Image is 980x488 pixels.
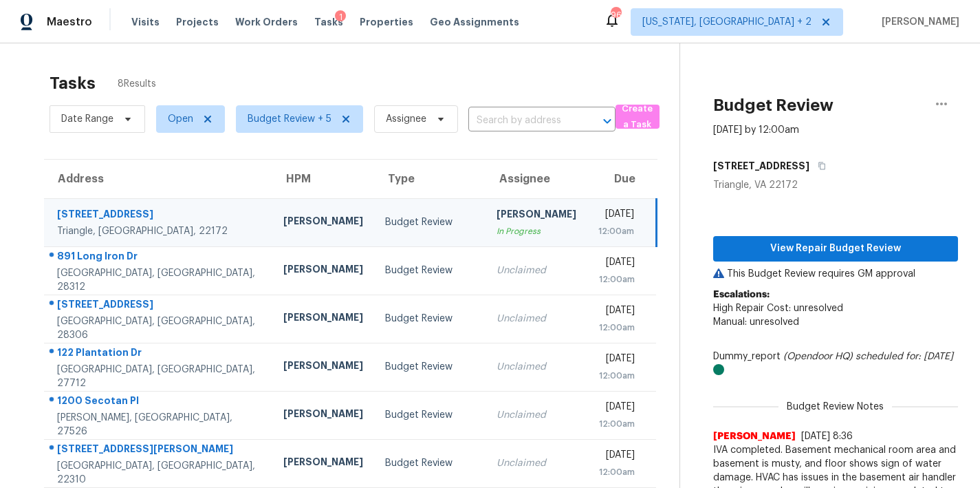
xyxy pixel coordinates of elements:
[598,273,635,286] div: 12:00am
[876,15,959,29] span: [PERSON_NAME]
[272,160,374,198] th: HPM
[57,224,261,238] div: Triangle, [GEOGRAPHIC_DATA], 22172
[283,407,363,424] div: [PERSON_NAME]
[57,207,261,224] div: [STREET_ADDRESS]
[598,207,634,224] div: [DATE]
[57,459,261,487] div: [GEOGRAPHIC_DATA], [GEOGRAPHIC_DATA], 22310
[430,15,519,29] span: Geo Assignments
[283,359,363,376] div: [PERSON_NAME]
[713,236,958,262] button: View Repair Budget Review
[598,255,635,273] div: [DATE]
[57,394,261,411] div: 1200 Secotan Pl
[616,105,660,129] button: Create a Task
[385,215,475,229] div: Budget Review
[283,262,363,279] div: [PERSON_NAME]
[57,442,261,459] div: [STREET_ADDRESS][PERSON_NAME]
[598,465,635,479] div: 12:00am
[598,112,617,131] button: Open
[57,249,261,266] div: 891 Long Iron Dr
[713,290,770,299] b: Escalations:
[713,317,799,327] span: Manual: unresolved
[248,112,331,126] span: Budget Review + 5
[598,448,635,465] div: [DATE]
[598,400,635,417] div: [DATE]
[497,408,576,422] div: Unclaimed
[611,8,620,22] div: 96
[468,110,577,131] input: Search by address
[283,455,363,472] div: [PERSON_NAME]
[57,297,261,315] div: [STREET_ADDRESS]
[50,76,96,90] h2: Tasks
[856,352,953,361] i: scheduled for: [DATE]
[598,304,635,321] div: [DATE]
[598,369,635,383] div: 12:00am
[497,264,576,277] div: Unclaimed
[622,101,653,133] span: Create a Task
[168,112,193,126] span: Open
[283,310,363,328] div: [PERSON_NAME]
[486,160,587,198] th: Assignee
[131,15,160,29] span: Visits
[598,352,635,369] div: [DATE]
[386,112,426,126] span: Assignee
[598,417,635,431] div: 12:00am
[314,17,343,27] span: Tasks
[57,266,261,294] div: [GEOGRAPHIC_DATA], [GEOGRAPHIC_DATA], 28312
[598,321,635,335] div: 12:00am
[176,15,219,29] span: Projects
[713,159,809,173] h5: [STREET_ADDRESS]
[57,363,261,390] div: [GEOGRAPHIC_DATA], [GEOGRAPHIC_DATA], 27712
[497,224,576,238] div: In Progress
[497,207,576,224] div: [PERSON_NAME]
[118,77,156,91] span: 8 Results
[385,360,475,374] div: Budget Review
[497,360,576,374] div: Unclaimed
[809,153,828,178] button: Copy Address
[783,352,853,361] i: (Opendoor HQ)
[497,456,576,470] div: Unclaimed
[642,15,812,29] span: [US_STATE], [GEOGRAPHIC_DATA] + 2
[713,178,958,192] div: Triangle, VA 22172
[385,312,475,326] div: Budget Review
[283,214,363,231] div: [PERSON_NAME]
[778,400,892,414] span: Budget Review Notes
[44,160,272,198] th: Address
[713,267,958,281] p: This Budget Review requires GM approval
[47,15,92,29] span: Maestro
[57,411,261,438] div: [PERSON_NAME], [GEOGRAPHIC_DATA], 27526
[61,112,113,126] span: Date Range
[385,408,475,422] div: Budget Review
[57,315,261,342] div: [GEOGRAPHIC_DATA], [GEOGRAPHIC_DATA], 28306
[801,432,853,441] span: [DATE] 8:36
[374,160,486,198] th: Type
[335,10,346,24] div: 1
[497,312,576,326] div: Unclaimed
[360,15,413,29] span: Properties
[587,160,657,198] th: Due
[598,224,634,238] div: 12:00am
[713,98,834,112] h2: Budget Review
[713,304,843,313] span: High Repair Cost: unresolved
[57,346,261,363] div: 122 Plantation Dr
[724,240,947,257] span: View Repair Budget Review
[713,350,958,377] div: Dummy_report
[235,15,298,29] span: Work Orders
[385,264,475,277] div: Budget Review
[713,123,799,137] div: [DATE] by 12:00am
[713,429,796,443] span: [PERSON_NAME]
[385,456,475,470] div: Budget Review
